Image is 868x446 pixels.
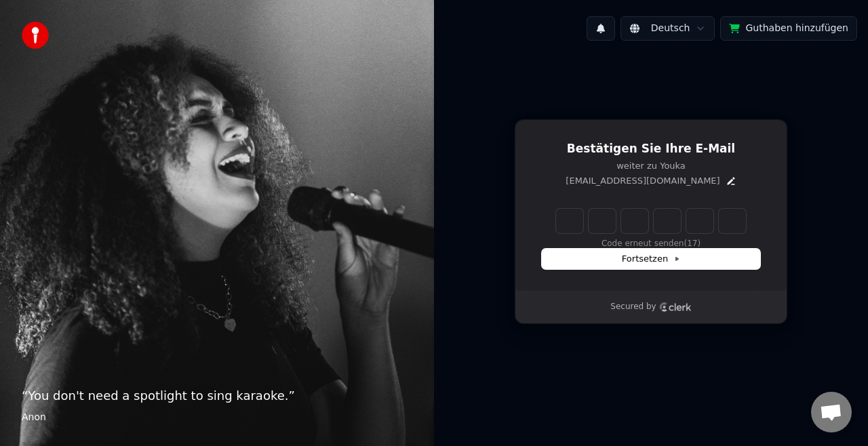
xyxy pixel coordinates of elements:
button: Guthaben hinzufügen [720,16,857,41]
button: Fortsetzen [542,249,760,269]
p: weiter zu Youka [542,160,760,172]
input: Enter verification code [556,209,746,233]
p: [EMAIL_ADDRESS][DOMAIN_NAME] [566,175,719,187]
h1: Bestätigen Sie Ihre E-Mail [542,141,760,157]
footer: Anon [22,411,412,424]
div: Chat öffnen [811,392,852,432]
a: Clerk logo [659,302,692,312]
p: “ You don't need a spotlight to sing karaoke. ” [22,386,412,405]
img: youka [22,22,49,49]
p: Secured by [610,302,656,312]
button: Edit [726,176,736,186]
span: Fortsetzen [622,253,680,265]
